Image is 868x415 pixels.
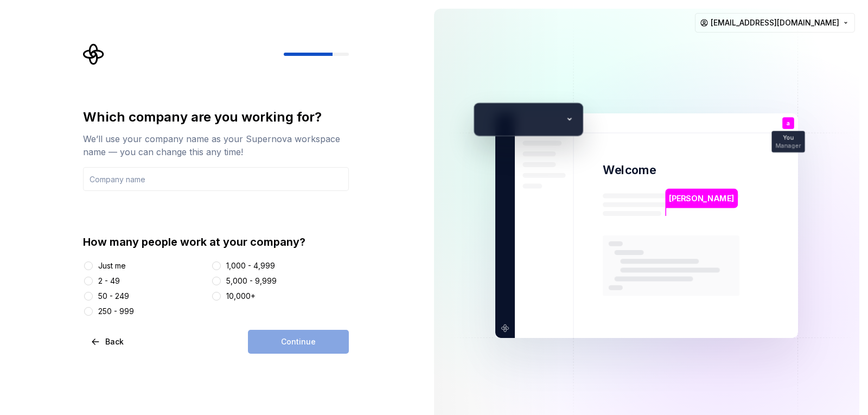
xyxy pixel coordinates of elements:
[226,291,256,302] div: 10,000+
[83,132,349,158] div: We’ll use your company name as your Supernova workspace name — you can change this any time!
[83,234,349,250] div: How many people work at your company?
[787,120,790,126] p: a
[226,276,277,286] div: 5,000 - 9,999
[98,306,134,317] div: 250 - 999
[83,330,133,354] button: Back
[98,276,120,286] div: 2 - 49
[783,135,794,141] p: You
[83,43,105,65] svg: Supernova Logo
[105,336,124,347] span: Back
[98,291,129,302] div: 50 - 249
[669,193,734,205] p: [PERSON_NAME]
[776,143,801,149] p: Manager
[603,162,656,178] p: Welcome
[83,167,349,191] input: Company name
[226,260,275,271] div: 1,000 - 4,999
[695,13,855,33] button: [EMAIL_ADDRESS][DOMAIN_NAME]
[711,17,839,28] span: [EMAIL_ADDRESS][DOMAIN_NAME]
[98,260,126,271] div: Just me
[83,108,349,126] div: Which company are you working for?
